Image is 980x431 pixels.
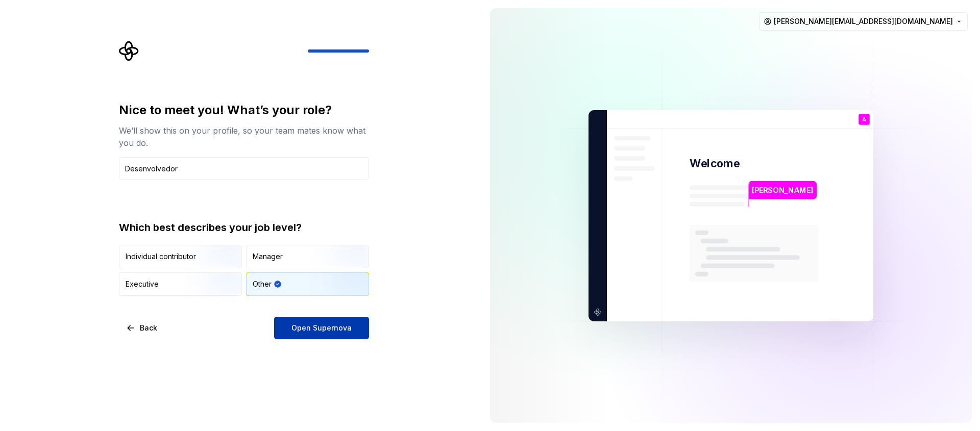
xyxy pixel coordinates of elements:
[274,317,369,339] button: Open Supernova
[752,184,813,195] p: [PERSON_NAME]
[119,317,166,339] button: Back
[119,41,139,61] svg: Supernova Logo
[119,157,369,180] input: Job title
[253,279,272,289] div: Other
[119,220,369,235] div: Which best describes your job level?
[862,116,866,122] p: A
[119,124,369,149] div: We’ll show this on your profile, so your team mates know what you do.
[774,16,953,27] span: [PERSON_NAME][EMAIL_ADDRESS][DOMAIN_NAME]
[126,251,196,262] div: Individual contributor
[759,12,968,31] button: [PERSON_NAME][EMAIL_ADDRESS][DOMAIN_NAME]
[126,279,159,289] div: Executive
[253,251,283,262] div: Manager
[690,156,740,171] p: Welcome
[140,323,157,333] span: Back
[291,323,352,333] span: Open Supernova
[119,102,369,118] div: Nice to meet you! What’s your role?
